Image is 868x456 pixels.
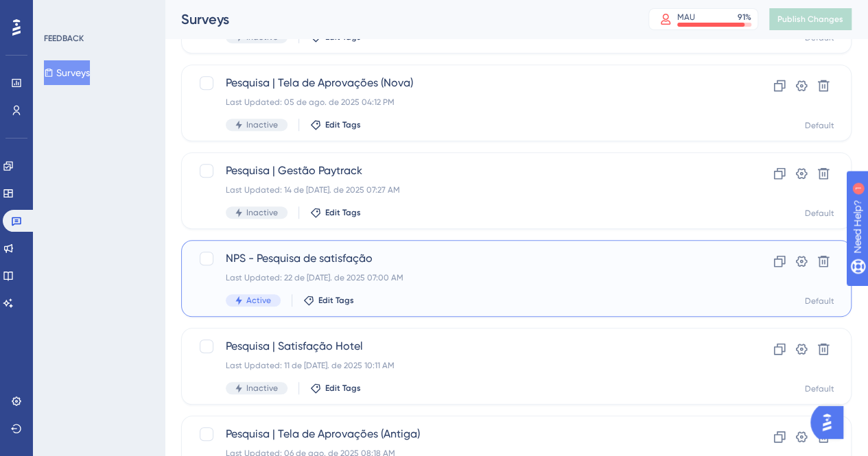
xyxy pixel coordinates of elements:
[246,295,271,306] span: Active
[777,14,843,25] span: Publish Changes
[310,383,361,394] button: Edit Tags
[310,207,361,218] button: Edit Tags
[310,119,361,130] button: Edit Tags
[226,75,697,91] span: Pesquisa | Tela de Aprovações (Nova)
[769,8,852,30] button: Publish Changes
[226,250,697,267] span: NPS - Pesquisa de satisfação
[805,120,834,131] div: Default
[325,207,361,218] span: Edit Tags
[246,207,278,218] span: Inactive
[226,272,697,283] div: Last Updated: 22 de [DATE]. de 2025 07:00 AM
[805,208,834,219] div: Default
[677,12,695,23] div: MAU
[325,119,361,130] span: Edit Tags
[226,338,697,355] span: Pesquisa | Satisfação Hotel
[226,184,697,195] div: Last Updated: 14 de [DATE]. de 2025 07:27 AM
[246,383,278,394] span: Inactive
[181,10,614,29] div: Surveys
[32,3,86,20] span: Need Help?
[805,383,834,394] div: Default
[805,296,834,307] div: Default
[44,60,90,85] button: Surveys
[738,12,751,23] div: 91 %
[810,402,852,443] iframe: UserGuiding AI Assistant Launcher
[303,295,354,306] button: Edit Tags
[226,426,697,442] span: Pesquisa | Tela de Aprovações (Antiga)
[226,97,697,108] div: Last Updated: 05 de ago. de 2025 04:12 PM
[325,383,361,394] span: Edit Tags
[44,33,84,44] div: FEEDBACK
[246,119,278,130] span: Inactive
[226,360,697,371] div: Last Updated: 11 de [DATE]. de 2025 10:11 AM
[318,295,354,306] span: Edit Tags
[226,163,697,179] span: Pesquisa | Gestão Paytrack
[95,7,99,18] div: 1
